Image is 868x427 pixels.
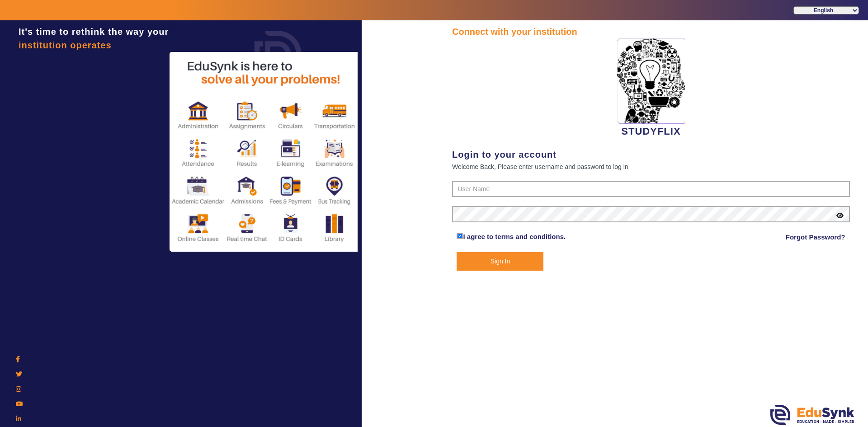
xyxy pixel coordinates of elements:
img: 2da83ddf-6089-4dce-a9e2-416746467bdd [617,38,685,124]
button: Sign In [457,252,543,271]
div: Welcome Back, Please enter username and password to log in [452,161,850,172]
div: Login to your account [452,148,850,161]
div: STUDYFLIX [452,38,850,139]
img: login2.png [170,52,359,252]
a: Forgot Password? [786,232,845,243]
img: login.png [244,20,312,88]
a: I agree to terms and conditions. [463,233,566,240]
span: institution operates [19,40,112,50]
img: edusynk.png [770,405,854,425]
input: User Name [452,181,850,197]
span: It's time to rethink the way your [19,27,169,37]
div: Connect with your institution [452,25,850,38]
